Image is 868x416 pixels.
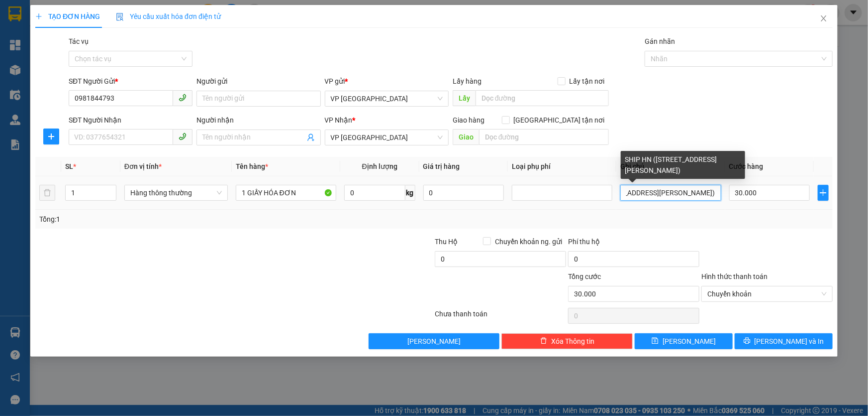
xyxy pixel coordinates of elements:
[65,162,73,170] span: SL
[325,116,353,124] span: VP Nhận
[820,14,828,22] span: close
[453,116,484,124] span: Giao hàng
[729,162,764,170] span: Cước hàng
[69,115,193,126] div: SĐT Người Nhận
[116,13,124,21] img: icon
[236,162,268,170] span: Tên hàng
[179,133,187,140] span: phone
[69,37,89,45] label: Tác vụ
[369,333,500,349] button: [PERSON_NAME]
[43,129,59,144] button: plus
[130,185,222,200] span: Hàng thông thường
[508,157,616,176] th: Loại phụ phí
[179,94,187,102] span: phone
[93,24,416,37] li: Cổ Đạm, xã [GEOGRAPHIC_DATA], [GEOGRAPHIC_DATA]
[501,333,633,349] button: deleteXóa Thông tin
[476,90,609,106] input: Dọc đường
[35,13,42,20] span: plus
[707,286,827,301] span: Chuyển khoản
[652,337,659,345] span: save
[510,115,609,126] span: [GEOGRAPHIC_DATA] tận nơi
[124,162,162,170] span: Đơn vị tính
[491,236,566,247] span: Chuyển khoản ng. gửi
[453,77,482,85] span: Lấy hàng
[236,185,336,201] input: VD: Bàn, Ghế
[362,162,397,170] span: Định lượng
[551,336,594,347] span: Xóa Thông tin
[196,76,320,87] div: Người gửi
[755,336,824,347] span: [PERSON_NAME] và In
[307,134,315,141] span: user-add
[423,162,460,170] span: Giá trị hàng
[818,185,829,201] button: plus
[568,236,699,251] div: Phí thu hộ
[405,185,415,201] span: kg
[116,12,221,20] span: Yêu cầu xuất hóa đơn điện tử
[407,336,461,347] span: [PERSON_NAME]
[645,37,675,45] label: Gán nhãn
[434,308,568,326] div: Chưa thanh toán
[453,90,476,106] span: Lấy
[12,12,62,62] img: logo.jpg
[621,151,745,179] div: SHIP HN ([STREET_ADDRESS][PERSON_NAME])
[196,115,320,126] div: Người nhận
[331,130,443,145] span: VP Hà Đông
[35,12,100,20] span: TẠO ĐƠN HÀNG
[566,76,609,87] span: Lấy tận nơi
[540,337,547,345] span: delete
[568,273,601,280] span: Tổng cước
[616,157,725,176] th: Ghi chú
[453,129,479,145] span: Giao
[93,37,416,49] li: Hotline: 1900252555
[479,129,609,145] input: Dọc đường
[635,333,733,349] button: save[PERSON_NAME]
[39,214,335,225] div: Tổng: 1
[423,185,504,201] input: 0
[744,337,751,345] span: printer
[39,185,55,201] button: delete
[44,133,59,140] span: plus
[818,189,828,197] span: plus
[12,72,148,106] b: GỬI : VP [GEOGRAPHIC_DATA]
[735,333,833,349] button: printer[PERSON_NAME] và In
[331,91,443,106] span: VP Xuân Giang
[435,238,458,246] span: Thu Hộ
[663,336,716,347] span: [PERSON_NAME]
[69,76,193,87] div: SĐT Người Gửi
[620,185,721,201] input: Ghi Chú
[701,273,768,280] label: Hình thức thanh toán
[325,76,449,87] div: VP gửi
[810,5,838,33] button: Close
